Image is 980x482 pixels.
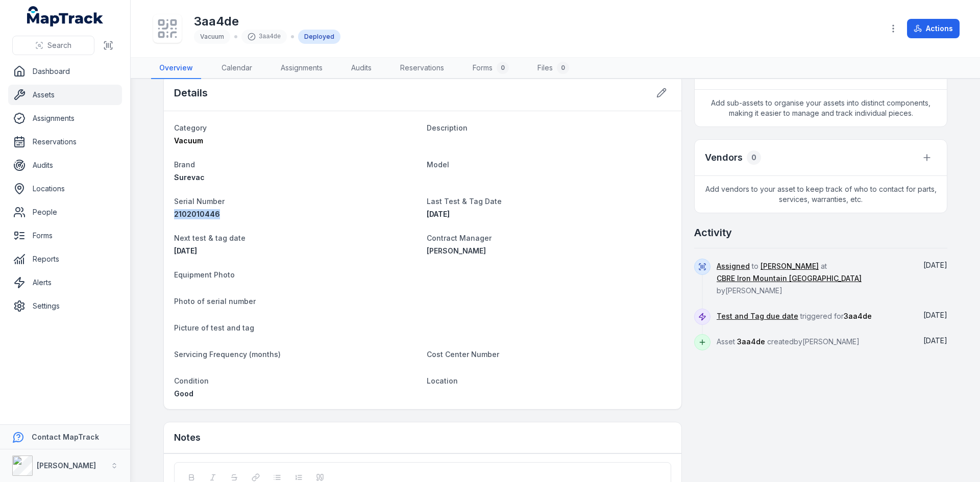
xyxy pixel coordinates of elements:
[427,350,499,359] span: Cost Center Number
[273,58,331,79] a: Assignments
[8,296,122,316] a: Settings
[717,337,860,346] span: Asset created by [PERSON_NAME]
[761,261,819,271] a: [PERSON_NAME]
[174,323,254,332] span: Picture of test and tag
[907,19,960,38] button: Actions
[8,155,122,175] a: Audits
[343,58,380,79] a: Audits
[529,58,577,79] a: Files0
[47,40,71,50] span: Search
[844,312,872,320] span: 3aa4de
[194,13,340,30] h1: 3aa4de
[8,225,122,246] a: Forms
[174,123,207,132] span: Category
[717,273,862,284] a: CBRE Iron Mountain [GEOGRAPHIC_DATA]
[923,261,947,269] span: [DATE]
[747,150,761,165] div: 0
[32,433,99,441] strong: Contact MapTrack
[427,197,502,206] span: Last Test & Tag Date
[8,108,122,129] a: Assignments
[213,58,260,79] a: Calendar
[8,249,122,269] a: Reports
[427,234,492,242] span: Contract Manager
[174,173,205,182] span: Surevac
[427,210,450,218] span: [DATE]
[174,160,195,169] span: Brand
[557,62,569,74] div: 0
[174,270,235,279] span: Equipment Photo
[392,58,452,79] a: Reservations
[923,261,947,269] time: 8/14/2025, 3:45:52 PM
[427,376,458,385] span: Location
[717,312,872,320] span: triggered for
[717,261,750,271] a: Assigned
[427,210,450,218] time: 11/6/2024, 12:00:00 AM
[427,160,449,169] span: Model
[737,337,765,346] span: 3aa4de
[200,33,224,40] span: Vacuum
[174,246,197,255] span: [DATE]
[717,262,862,295] span: to at by [PERSON_NAME]
[174,376,209,385] span: Condition
[174,197,225,206] span: Serial Number
[8,179,122,199] a: Locations
[241,30,287,44] div: 3aa4de
[174,389,193,398] span: Good
[174,234,246,242] span: Next test & tag date
[174,136,203,145] span: Vacuum
[923,336,947,345] time: 4/28/2025, 3:41:12 PM
[427,123,468,132] span: Description
[174,350,281,359] span: Servicing Frequency (months)
[8,202,122,222] a: People
[8,61,122,82] a: Dashboard
[464,58,517,79] a: Forms0
[174,297,256,306] span: Photo of serial number
[923,311,947,319] span: [DATE]
[174,86,208,100] h2: Details
[174,210,220,218] span: 2102010446
[497,62,509,74] div: 0
[174,246,197,255] time: 5/6/2025, 12:00:00 AM
[427,246,671,256] a: [PERSON_NAME]
[695,90,947,126] span: Add sub-assets to organise your assets into distinct components, making it easier to manage and t...
[8,272,122,293] a: Alerts
[694,225,732,240] h2: Activity
[37,461,96,470] strong: [PERSON_NAME]
[717,311,798,321] a: Test and Tag due date
[695,176,947,213] span: Add vendors to your asset to keep track of who to contact for parts, services, warranties, etc.
[174,430,201,445] h3: Notes
[8,132,122,152] a: Reservations
[923,311,947,319] time: 7/9/2025, 2:10:00 PM
[151,58,201,79] a: Overview
[27,6,104,27] a: MapTrack
[12,36,94,55] button: Search
[298,30,340,44] div: Deployed
[8,85,122,105] a: Assets
[705,150,743,165] h3: Vendors
[923,336,947,345] span: [DATE]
